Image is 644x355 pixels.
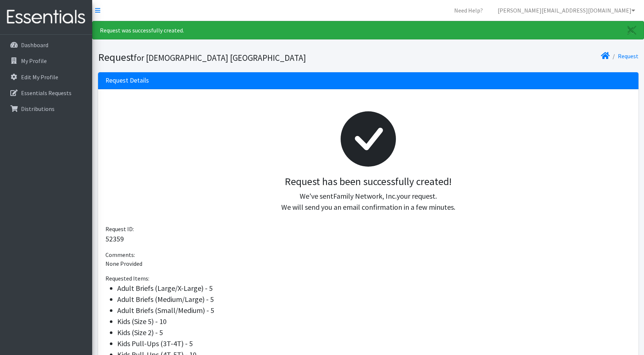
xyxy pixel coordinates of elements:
[105,260,142,267] span: None Provided
[134,52,306,63] small: for [DEMOGRAPHIC_DATA] [GEOGRAPHIC_DATA]
[117,316,631,327] li: Kids (Size 5) - 10
[117,305,631,316] li: Adult Briefs (Small/Medium) - 5
[117,283,631,294] li: Adult Briefs (Large/X-Large) - 5
[21,105,55,112] p: Distributions
[105,233,631,244] p: 52359
[620,21,644,39] a: Close
[92,21,644,39] div: Request was successfully created.
[21,73,58,81] p: Edit My Profile
[111,175,625,188] h3: Request has been successfully created!
[111,191,625,213] p: We've sent your request. We will send you an email confirmation in a few minutes.
[21,89,72,97] p: Essentials Requests
[105,77,149,84] h3: Request Details
[105,275,149,282] span: Requested Items:
[618,52,638,60] a: Request
[492,3,641,18] a: [PERSON_NAME][EMAIL_ADDRESS][DOMAIN_NAME]
[3,38,89,52] a: Dashboard
[117,327,631,338] li: Kids (Size 2) - 5
[3,101,89,116] a: Distributions
[3,5,89,29] img: HumanEssentials
[333,191,397,201] span: Family Network, Inc.
[21,57,47,65] p: My Profile
[21,41,48,49] p: Dashboard
[448,3,489,18] a: Need Help?
[117,338,631,349] li: Kids Pull-Ups (3T-4T) - 5
[105,225,134,233] span: Request ID:
[3,86,89,100] a: Essentials Requests
[105,251,135,258] span: Comments:
[117,294,631,305] li: Adult Briefs (Medium/Large) - 5
[98,51,366,64] h1: Request
[3,53,89,68] a: My Profile
[3,70,89,84] a: Edit My Profile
